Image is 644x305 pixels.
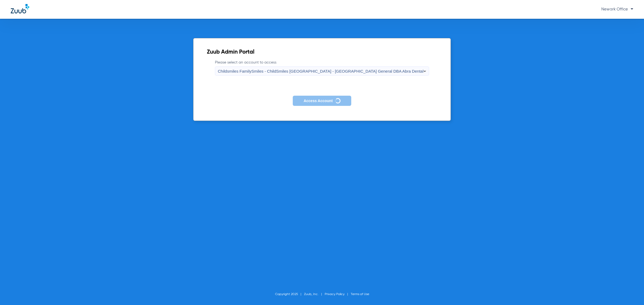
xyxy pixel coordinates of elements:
[293,96,351,106] button: Access Account
[304,292,325,297] li: Zuub, Inc.
[218,69,424,73] span: Childsmiles FamilySmiles - ChildSmiles [GEOGRAPHIC_DATA] - [GEOGRAPHIC_DATA] General DBA Abra Dental
[275,292,304,297] li: Copyright 2025
[601,7,633,11] span: Newark Office
[215,60,429,76] label: Please select an account to access
[11,4,29,13] img: Zuub Logo
[303,99,332,103] span: Access Account
[207,50,437,55] h2: Zuub Admin Portal
[325,293,345,296] a: Privacy Policy
[351,293,369,296] a: Terms of Use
